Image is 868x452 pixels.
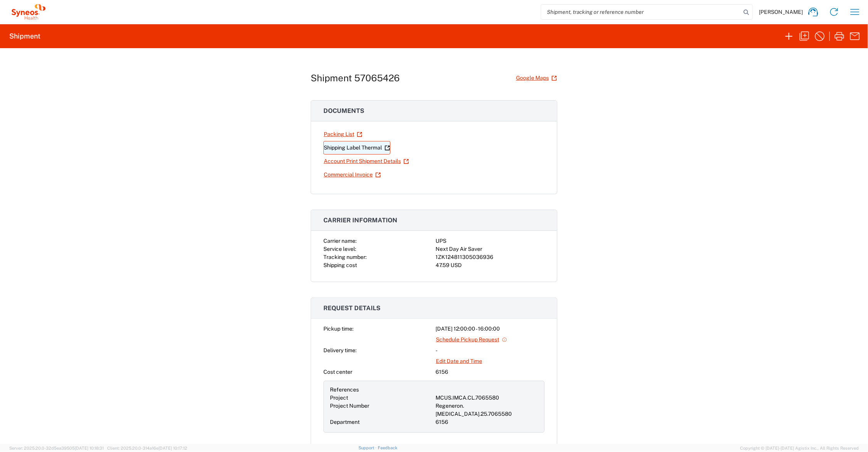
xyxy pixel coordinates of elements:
div: Department [330,418,432,426]
a: Packing List [323,128,363,141]
span: Cost center [323,369,352,375]
span: Carrier information [323,217,397,224]
a: Edit Date and Time [436,355,483,368]
div: 6156 [436,368,545,376]
div: 1ZK124811305036936 [436,253,545,261]
span: Documents [323,107,364,114]
a: Commercial Invoice [323,168,381,181]
div: 47.59 USD [436,261,545,269]
span: [DATE] 10:18:31 [75,446,104,450]
span: Server: 2025.20.0-32d5ea39505 [9,446,104,450]
a: Feedback [378,445,397,450]
div: Next Day Air Saver [436,245,545,253]
a: Support [358,445,378,450]
a: Google Maps [516,71,557,85]
h2: Shipment [9,32,40,41]
div: MCUS.IMCA.CL.7065580 [436,394,538,402]
span: Shipping cost [323,262,357,268]
span: Delivery time: [323,347,357,353]
span: [PERSON_NAME] [759,8,803,15]
div: Regeneron.[MEDICAL_DATA].25.7065580 [436,402,538,418]
div: Project Number [330,402,432,418]
span: Request details [323,304,380,312]
span: Service level: [323,246,356,252]
input: Shipment, tracking or reference number [541,5,741,19]
a: Schedule Pickup Request [436,333,508,346]
span: [DATE] 10:17:12 [158,446,187,450]
span: Tracking number: [323,254,367,260]
a: Account Print Shipment Details [323,155,409,168]
div: UPS [436,237,545,245]
span: Pickup time: [323,326,353,332]
span: References [330,386,359,393]
div: - [436,346,545,355]
a: Shipping Label Thermal [323,141,390,155]
span: Client: 2025.20.0-314a16e [107,446,187,450]
span: Carrier name: [323,238,357,244]
h1: Shipment 57065426 [311,72,400,84]
div: [DATE] 12:00:00 - 16:00:00 [436,325,545,333]
span: Copyright © [DATE]-[DATE] Agistix Inc., All Rights Reserved [740,445,859,452]
div: 6156 [436,418,538,426]
div: Project [330,394,432,402]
